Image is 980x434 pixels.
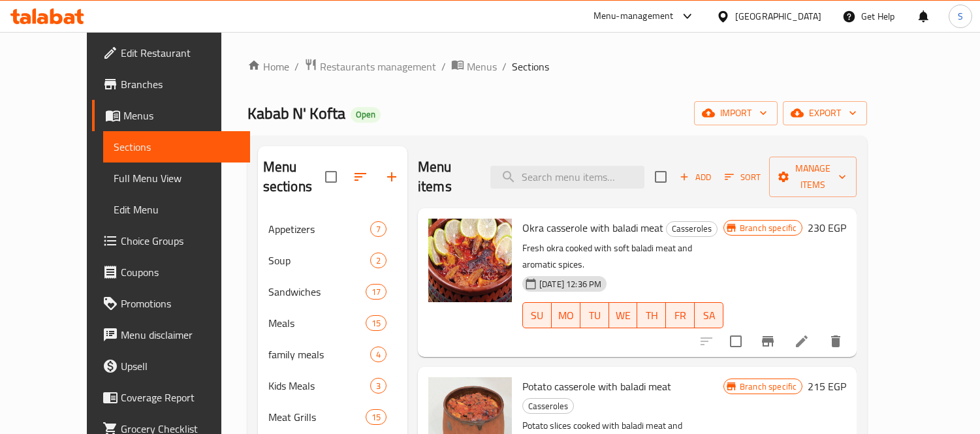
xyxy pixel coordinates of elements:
a: Coverage Report [92,382,251,413]
a: Branches [92,69,251,100]
span: Sections [512,59,549,74]
button: WE [609,302,638,328]
div: Kids Meals3 [258,370,407,401]
span: family meals [268,347,370,362]
div: Menu-management [593,8,674,24]
button: import [694,101,778,125]
span: Meat Grills [268,409,366,425]
button: Add section [376,161,407,193]
span: 4 [371,349,386,361]
a: Promotions [92,288,251,319]
span: Appetizers [268,221,370,237]
div: items [370,378,387,394]
a: Full Menu View [103,163,251,194]
span: 7 [371,223,386,236]
span: 15 [366,411,386,424]
button: Branch-specific-item [752,326,783,357]
button: export [783,101,867,125]
button: TH [637,302,666,328]
li: / [441,59,446,74]
h6: 230 EGP [808,219,846,237]
span: Full Menu View [114,170,240,186]
span: Potato casserole with baladi meat [522,377,671,396]
span: Edit Menu [114,202,240,217]
span: TH [642,306,661,325]
div: items [370,221,387,237]
span: Casseroles [523,399,573,414]
div: [GEOGRAPHIC_DATA] [735,9,821,23]
span: 15 [366,317,386,330]
span: WE [614,306,633,325]
span: Kids Meals [268,378,370,394]
button: MO [552,302,580,328]
span: Casseroles [667,221,717,236]
span: Sort [725,170,761,185]
button: SU [522,302,552,328]
span: Kabab N' Kofta [247,99,345,128]
button: Add [674,167,716,187]
button: SA [695,302,723,328]
input: search [490,166,644,189]
div: items [370,347,387,362]
span: Select all sections [317,163,345,191]
span: Menus [123,108,240,123]
span: Branch specific [735,222,802,234]
a: Edit Restaurant [92,37,251,69]
span: SA [700,306,718,325]
button: FR [666,302,695,328]
a: Edit menu item [794,333,810,349]
div: Casseroles [666,221,718,237]
span: Okra casserole with baladi meat [522,218,663,238]
nav: breadcrumb [247,58,868,75]
span: Branches [121,76,240,92]
span: Add [678,170,713,185]
span: Choice Groups [121,233,240,249]
div: items [366,284,387,300]
span: 2 [371,255,386,267]
button: Manage items [769,157,857,197]
span: Upsell [121,358,240,374]
div: Soup2 [258,245,407,276]
span: Restaurants management [320,59,436,74]
div: Appetizers7 [258,213,407,245]
span: Sort sections [345,161,376,193]
span: S [958,9,963,23]
div: family meals4 [258,339,407,370]
a: Coupons [92,256,251,288]
span: export [793,105,857,121]
span: 3 [371,380,386,392]
div: Meals15 [258,307,407,339]
span: Coverage Report [121,390,240,405]
h2: Menu items [418,157,475,196]
span: MO [557,306,575,325]
span: Meals [268,315,366,331]
span: Add item [674,167,716,187]
div: Sandwiches17 [258,276,407,307]
span: import [704,105,767,121]
img: Okra casserole with baladi meat [428,219,512,302]
a: Menus [92,100,251,131]
button: Sort [721,167,764,187]
a: Edit Menu [103,194,251,225]
span: 17 [366,286,386,298]
div: Meat Grills15 [258,401,407,433]
a: Upsell [92,350,251,382]
div: Open [351,107,381,123]
span: Promotions [121,296,240,311]
span: Soup [268,253,370,268]
span: Sections [114,139,240,155]
span: Coupons [121,264,240,280]
a: Menu disclaimer [92,319,251,350]
span: SU [528,306,546,325]
button: TU [580,302,609,328]
p: Fresh okra cooked with soft baladi meat and aromatic spices. [522,240,723,273]
a: Menus [451,58,497,75]
a: Choice Groups [92,225,251,256]
li: / [294,59,299,74]
div: items [366,315,387,331]
span: Branch specific [735,380,802,393]
span: Manage items [780,161,846,193]
h6: 215 EGP [808,377,846,395]
a: Home [247,59,289,74]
